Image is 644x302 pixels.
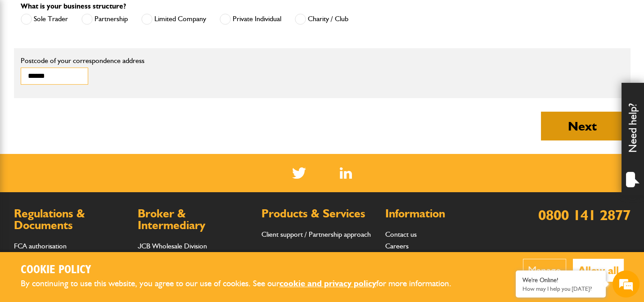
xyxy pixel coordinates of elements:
img: d_20077148190_company_1631870298795_20077148190 [15,50,38,63]
h2: Regulations & Documents [14,208,129,231]
input: Enter your last name [12,83,164,103]
em: Start Chat [122,235,163,248]
label: Postcode of your correspondence address [21,57,158,64]
h2: Products & Services [261,208,376,220]
label: Private Individual [220,14,281,25]
button: Allow all [573,259,624,282]
div: Chat with us now [47,50,151,62]
a: LinkedIn [340,167,352,179]
label: Charity / Club [295,14,348,25]
a: Careers [385,242,409,250]
h2: Broker & Intermediary [138,208,252,231]
h2: Information [385,208,500,220]
p: By continuing to use this website, you agree to our use of cookies. See our for more information. [21,277,466,291]
img: Linked In [340,167,352,179]
div: We're Online! [522,276,599,284]
h2: Cookie Policy [21,263,466,277]
a: 0800 141 2877 [538,206,630,224]
input: Enter your phone number [12,136,164,156]
a: JCB Wholesale Division [138,242,207,250]
button: Manage [523,259,566,282]
label: Sole Trader [21,14,68,25]
label: Limited Company [141,14,206,25]
a: cookie and privacy policy [279,278,376,288]
button: Next [541,112,624,140]
a: Client support / Partnership approach [261,230,371,239]
p: How may I help you today? [522,285,599,292]
img: Twitter [292,167,306,179]
a: FCA authorisation [14,242,67,250]
div: Minimize live chat window [148,5,169,26]
a: Contact us [385,230,417,239]
div: Need help? [621,83,644,195]
label: What is your business structure? [21,3,126,10]
label: Partnership [81,14,128,25]
textarea: Type your message and hit 'Enter' [12,163,164,228]
input: Enter your email address [12,110,164,130]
